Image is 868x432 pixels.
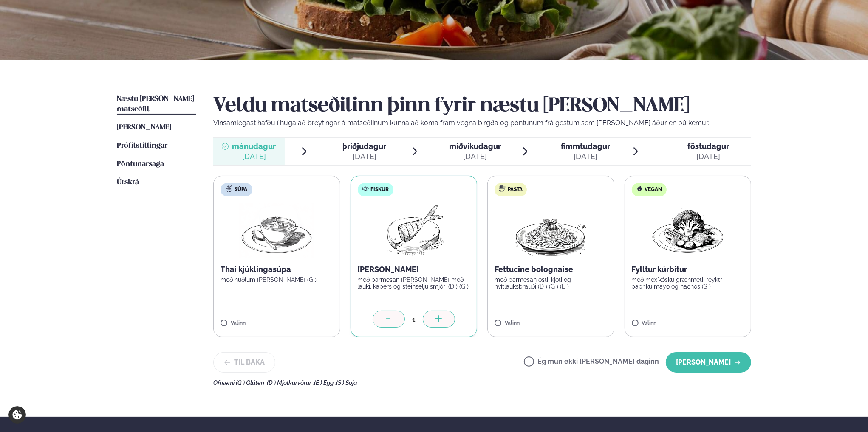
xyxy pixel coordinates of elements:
p: Fettucine bolognaise [495,264,607,275]
span: (S ) Soja [336,379,357,386]
a: Cookie settings [8,406,26,424]
span: Fiskur [371,186,389,193]
img: Soup.png [239,203,314,258]
div: 1 [405,314,423,324]
span: fimmtudagur [561,142,610,151]
a: Útskrá [117,177,139,188]
p: Vinsamlegast hafðu í huga að breytingar á matseðlinum kunna að koma fram vegna birgða og pöntunum... [213,118,751,128]
span: [PERSON_NAME] [117,124,171,131]
a: Prófílstillingar [117,141,167,151]
span: Vegan [645,186,662,193]
span: Næstu [PERSON_NAME] matseðill [117,95,194,113]
img: fish.svg [362,185,369,192]
p: með núðlum [PERSON_NAME] (G ) [221,276,333,283]
div: [DATE] [687,151,729,162]
span: mánudagur [232,142,276,151]
img: Fish.png [376,203,451,258]
button: Til baka [213,352,275,373]
span: (G ) Glúten , [236,379,267,386]
p: með mexíkósku grænmeti, reyktri papriku mayo og nachos (S ) [632,276,744,290]
p: Fylltur kúrbítur [632,264,744,275]
img: Vegan.png [650,203,725,258]
img: Vegan.svg [636,185,643,192]
a: Pöntunarsaga [117,159,164,169]
img: Spagetti.png [513,203,588,258]
p: með parmesan osti, kjöti og hvítlauksbrauði (D ) (G ) (E ) [495,276,607,290]
p: [PERSON_NAME] [358,264,470,275]
div: [DATE] [232,151,276,162]
p: með parmesan [PERSON_NAME] með lauki, kapers og steinselju smjöri (D ) (G ) [358,276,470,290]
p: Thai kjúklingasúpa [221,264,333,275]
img: soup.svg [226,185,232,192]
span: Útskrá [117,179,139,186]
a: [PERSON_NAME] [117,123,171,133]
a: Næstu [PERSON_NAME] matseðill [117,94,196,115]
div: [DATE] [449,151,501,162]
span: föstudagur [687,142,729,151]
h2: Veldu matseðilinn þinn fyrir næstu [PERSON_NAME] [213,94,751,118]
span: Súpa [235,186,247,193]
button: [PERSON_NAME] [666,352,751,373]
span: Pöntunarsaga [117,160,164,168]
div: [DATE] [561,151,610,162]
span: þriðjudagur [342,142,386,151]
div: Ofnæmi: [213,379,751,386]
span: (E ) Egg , [314,379,336,386]
img: pasta.svg [499,185,506,192]
div: [DATE] [342,151,386,162]
span: (D ) Mjólkurvörur , [267,379,314,386]
span: Pasta [508,186,523,193]
span: Prófílstillingar [117,142,167,149]
span: miðvikudagur [449,142,501,151]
